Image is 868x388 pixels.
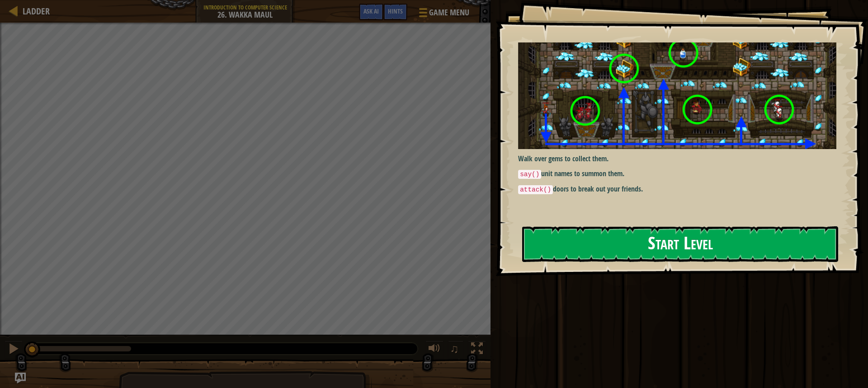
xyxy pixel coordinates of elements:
img: Wakka maul [518,42,843,149]
button: Game Menu [412,4,475,25]
button: Ctrl + P: Pause [5,341,23,359]
button: Ask AI [15,373,26,383]
code: say() [518,170,541,179]
span: ♫ [450,342,459,355]
span: Ask AI [363,7,379,15]
span: Ladder [23,5,50,17]
button: Ask AI [359,4,383,20]
p: Walk over gems to collect them. [518,154,843,164]
span: Hints [388,7,403,15]
button: ♫ [448,341,463,359]
p: doors to break out your friends. [518,184,843,195]
code: attack() [518,185,553,194]
p: unit names to summon them. [518,168,843,179]
button: Toggle fullscreen [468,341,486,359]
button: Adjust volume [425,341,443,359]
a: Ladder [18,5,50,17]
button: Start Level [522,226,838,262]
span: Game Menu [429,7,469,19]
